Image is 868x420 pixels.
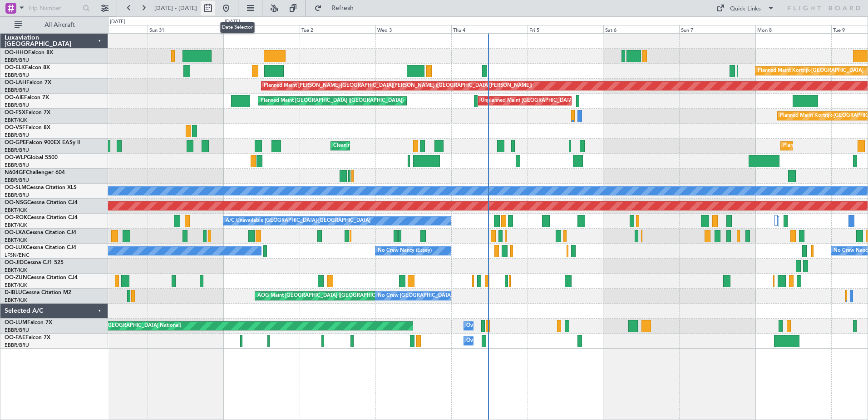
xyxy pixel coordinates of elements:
[5,95,49,100] a: OO-AIEFalcon 7X
[528,25,603,33] div: Fri 5
[5,110,50,115] a: OO-FSXFalcon 7X
[5,102,29,109] a: EBBR/BRU
[755,25,831,33] div: Mon 8
[5,200,78,205] a: OO-NSGCessna Citation CJ4
[10,18,99,32] button: All Aircraft
[5,282,27,289] a: EBKT/KJK
[148,25,223,33] div: Sun 31
[226,214,370,228] div: A/C Unavailable [GEOGRAPHIC_DATA]-[GEOGRAPHIC_DATA]
[5,110,25,115] span: OO-FSX
[5,275,27,280] span: OO-ZUN
[466,319,528,333] div: Owner Melsbroek Air Base
[5,267,27,274] a: EBKT/KJK
[5,57,29,64] a: EBBR/BRU
[264,79,532,93] div: Planned Maint [PERSON_NAME]-[GEOGRAPHIC_DATA][PERSON_NAME] ([GEOGRAPHIC_DATA][PERSON_NAME])
[5,170,65,175] a: N604GFChallenger 604
[5,200,27,205] span: OO-NSG
[5,170,26,175] span: N604GF
[5,95,24,100] span: OO-AIE
[5,80,26,85] span: OO-LAH
[5,177,29,184] a: EBBR/BRU
[5,132,29,139] a: EBBR/BRU
[5,215,27,220] span: OO-ROK
[5,260,64,265] a: OO-JIDCessna CJ1 525
[758,64,863,78] div: Planned Maint Kortrijk-[GEOGRAPHIC_DATA]
[5,237,27,244] a: EBKT/KJK
[451,25,527,33] div: Thu 4
[375,25,451,33] div: Wed 3
[220,22,255,33] div: Date Selector
[72,25,148,33] div: Sat 30
[5,245,76,250] a: OO-LUXCessna Citation CJ4
[5,215,78,220] a: OO-ROKCessna Citation CJ4
[5,50,53,55] a: OO-HHOFalcon 8X
[310,1,365,15] button: Refresh
[5,155,27,160] span: OO-WLP
[5,185,26,190] span: OO-SLM
[324,5,362,11] span: Refresh
[5,320,27,325] span: OO-LUM
[5,192,29,199] a: EBBR/BRU
[5,125,25,130] span: OO-VSF
[5,290,22,295] span: D-IBLU
[5,155,58,160] a: OO-WLPGlobal 5500
[5,185,77,190] a: OO-SLMCessna Citation XLS
[5,320,52,325] a: OO-LUMFalcon 7X
[5,50,28,55] span: OO-HHO
[378,289,530,303] div: No Crew [GEOGRAPHIC_DATA] ([GEOGRAPHIC_DATA] National)
[730,5,761,14] div: Quick Links
[223,25,299,33] div: Mon 1
[712,1,779,15] button: Quick Links
[5,207,27,214] a: EBKT/KJK
[5,65,25,70] span: OO-ELK
[257,289,415,303] div: AOG Maint [GEOGRAPHIC_DATA] ([GEOGRAPHIC_DATA] National)
[300,25,375,33] div: Tue 2
[5,335,50,340] a: OO-FAEFalcon 7X
[481,94,651,108] div: Unplanned Maint [GEOGRAPHIC_DATA] ([GEOGRAPHIC_DATA] National)
[5,335,25,340] span: OO-FAE
[5,65,50,70] a: OO-ELKFalcon 8X
[5,72,29,79] a: EBBR/BRU
[5,252,30,259] a: LFSN/ENC
[5,342,29,349] a: EBBR/BRU
[5,140,80,145] a: OO-GPEFalcon 900EX EASy II
[5,245,26,250] span: OO-LUX
[5,327,29,334] a: EBBR/BRU
[5,80,51,85] a: OO-LAHFalcon 7X
[261,94,404,108] div: Planned Maint [GEOGRAPHIC_DATA] ([GEOGRAPHIC_DATA])
[679,25,755,33] div: Sun 7
[466,334,528,348] div: Owner Melsbroek Air Base
[5,222,27,229] a: EBKT/KJK
[154,4,197,12] span: [DATE] - [DATE]
[5,162,29,169] a: EBBR/BRU
[5,297,27,304] a: EBKT/KJK
[333,139,485,153] div: Cleaning [GEOGRAPHIC_DATA] ([GEOGRAPHIC_DATA] National)
[5,260,24,265] span: OO-JID
[5,87,29,94] a: EBBR/BRU
[5,147,29,154] a: EBBR/BRU
[5,230,76,235] a: OO-LXACessna Citation CJ4
[378,244,432,258] div: No Crew Nancy (Essey)
[5,230,26,235] span: OO-LXA
[5,140,26,145] span: OO-GPE
[5,125,50,130] a: OO-VSFFalcon 8X
[5,275,78,280] a: OO-ZUNCessna Citation CJ4
[110,18,125,26] div: [DATE]
[603,25,679,33] div: Sat 6
[24,22,96,28] span: All Aircraft
[28,1,80,15] input: Trip Number
[5,117,27,124] a: EBKT/KJK
[5,290,71,295] a: D-IBLUCessna Citation M2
